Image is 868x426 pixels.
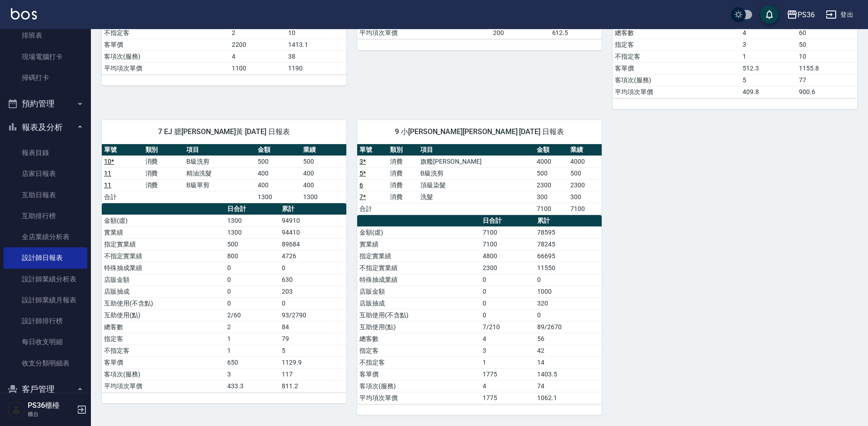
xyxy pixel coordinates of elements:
td: 78245 [535,238,602,250]
td: 500 [225,238,279,250]
img: Logo [11,8,37,20]
td: 特殊抽成業績 [357,274,480,286]
td: 0 [225,274,279,286]
td: 400 [301,167,346,179]
td: 1300 [301,191,346,203]
td: 11550 [535,262,602,274]
td: 500 [568,167,602,179]
td: 1413.1 [286,39,346,50]
td: 0 [535,309,602,321]
td: 互助使用(不含點) [357,309,480,321]
td: 0 [225,262,279,274]
td: 合計 [102,191,143,203]
a: 全店業績分析表 [4,226,87,247]
td: 平均項次單價 [102,62,229,74]
td: 指定實業績 [357,250,480,262]
td: 4 [229,50,286,62]
td: 指定客 [357,345,480,356]
td: 指定實業績 [102,238,225,250]
th: 項目 [418,144,534,156]
td: 旗艦[PERSON_NAME] [418,155,534,167]
th: 類別 [143,144,185,156]
td: 10 [286,27,346,39]
td: 平均項次單價 [102,380,225,392]
th: 項目 [184,144,255,156]
td: 1300 [225,226,279,238]
td: 7/210 [480,321,535,333]
span: 9 小[PERSON_NAME][PERSON_NAME] [DATE] 日報表 [368,127,591,136]
td: 320 [535,297,602,309]
td: 1062.1 [535,392,602,404]
td: 0 [480,286,535,297]
th: 單號 [357,144,388,156]
td: 84 [279,321,346,333]
td: 2/60 [225,309,279,321]
a: 設計師業績分析表 [4,269,87,290]
td: 77 [797,74,857,86]
td: 200 [491,27,550,39]
button: 客戶管理 [4,377,87,401]
td: 不指定客 [102,27,229,39]
td: 平均項次單價 [613,86,740,98]
a: 報表目錄 [4,142,87,163]
td: 2 [225,321,279,333]
td: 1 [740,50,797,62]
td: 2 [229,27,286,39]
td: 指定客 [613,39,740,50]
td: 總客數 [357,333,480,345]
td: 78595 [535,226,602,238]
td: 89/2670 [535,321,602,333]
td: 94910 [279,215,346,226]
td: 1 [225,333,279,345]
a: 設計師日報表 [4,247,87,268]
h5: PS36櫃檯 [28,401,74,410]
td: 指定客 [102,333,225,345]
th: 累計 [279,203,346,215]
td: 4 [480,333,535,345]
td: 0 [225,297,279,309]
table: a dense table [357,144,602,215]
td: 433.3 [225,380,279,392]
td: 頂級染髮 [418,179,534,191]
a: 11 [104,170,111,177]
td: 實業績 [102,226,225,238]
a: 排班表 [4,25,87,46]
td: 消費 [388,191,418,203]
td: 互助使用(點) [102,309,225,321]
td: 精油洗髮 [184,167,255,179]
th: 累計 [535,215,602,227]
a: 設計師排行榜 [4,311,87,331]
td: 0 [535,274,602,286]
a: 收支分類明細表 [4,353,87,374]
table: a dense table [102,203,346,392]
td: 512.3 [740,62,797,74]
td: 金額(虛) [102,215,225,226]
td: 5 [279,345,346,356]
td: 0 [480,297,535,309]
td: 900.6 [797,86,857,98]
a: 設計師業績月報表 [4,290,87,311]
td: 1100 [229,62,286,74]
td: 4800 [480,250,535,262]
td: 0 [225,286,279,297]
table: a dense table [102,144,346,203]
td: 不指定客 [102,345,225,356]
td: 金額(虛) [357,226,480,238]
td: 66695 [535,250,602,262]
td: 5 [740,74,797,86]
button: 預約管理 [4,92,87,115]
td: B級洗剪 [184,155,255,167]
td: 500 [301,155,346,167]
button: 報表及分析 [4,115,87,139]
td: 客項次(服務) [613,74,740,86]
td: 不指定客 [357,356,480,368]
td: 630 [279,274,346,286]
td: 店販抽成 [102,286,225,297]
td: 50 [797,39,857,50]
td: 3 [225,368,279,380]
td: 合計 [357,203,388,215]
td: 4 [480,380,535,392]
td: 2300 [534,179,568,191]
td: 1155.8 [797,62,857,74]
td: 89684 [279,238,346,250]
